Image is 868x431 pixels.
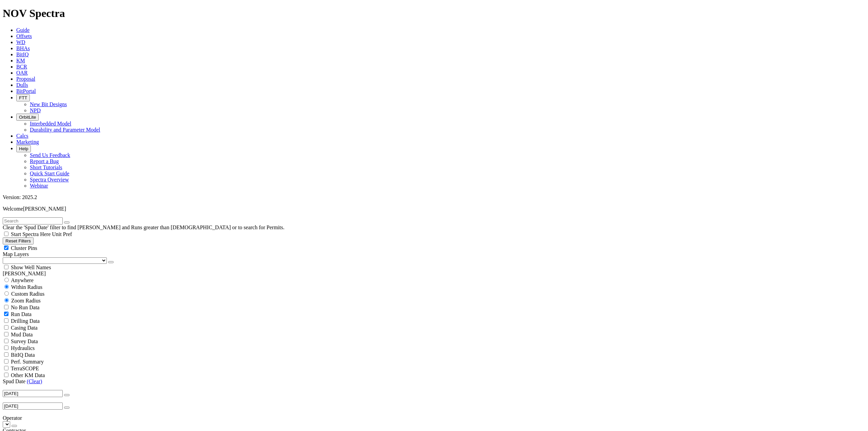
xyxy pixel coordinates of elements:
a: Calcs [16,133,28,139]
span: No Run Data [11,305,39,310]
span: BitIQ Data [11,352,35,358]
span: Spud Date [3,378,25,384]
span: Map Layers [3,251,29,257]
span: Other KM Data [11,372,45,378]
a: Quick Start Guide [30,171,69,176]
button: FTT [16,94,30,101]
span: OrbitLite [19,115,36,120]
span: Zoom Radius [11,298,41,303]
button: OrbitLite [16,114,39,121]
span: [PERSON_NAME] [23,206,66,212]
a: Short Tutorials [30,164,62,170]
a: BCR [16,64,27,70]
span: Show Well Names [11,265,51,270]
filter-controls-checkbox: TerraSCOPE Data [3,365,865,372]
button: Help [16,145,31,152]
span: Survey Data [11,338,38,344]
a: BHAs [16,45,30,51]
a: Spectra Overview [30,177,69,182]
span: Mud Data [11,332,33,337]
a: Webinar [30,183,48,189]
span: Perf. Summary [11,359,44,365]
a: Interbedded Model [30,121,71,126]
filter-controls-checkbox: TerraSCOPE Data [3,372,865,378]
span: Casing Data [11,325,38,331]
a: Offsets [16,33,32,39]
a: Send Us Feedback [30,152,70,158]
span: Cluster Pins [11,245,37,251]
span: Clear the 'Spud Date' filter to find [PERSON_NAME] and Runs greater than [DEMOGRAPHIC_DATA] or to... [3,224,284,230]
div: Version: 2025.2 [3,194,865,200]
input: Start Spectra Here [4,232,8,236]
button: Reset Filters [3,237,34,244]
span: Hydraulics [11,345,35,351]
div: [PERSON_NAME] [3,271,865,277]
a: Marketing [16,139,39,145]
filter-controls-checkbox: Performance Summary [3,358,865,365]
input: Before [3,403,63,410]
span: Operator [3,415,22,421]
a: Guide [16,27,29,33]
span: Within Radius [11,284,42,290]
span: Custom Radius [11,291,44,297]
span: Unit Pref [52,231,72,237]
span: Start Spectra Here [11,231,51,237]
input: Search [3,217,63,224]
a: Proposal [16,76,35,82]
a: Dulls [16,82,28,88]
h1: NOV Spectra [3,7,865,20]
span: TerraSCOPE [11,366,39,371]
a: WD [16,39,25,45]
a: BitPortal [16,88,36,94]
filter-controls-checkbox: Hydraulics Analysis [3,345,865,351]
span: Drilling Data [11,318,40,324]
span: FTT [19,95,27,100]
a: NPD [30,107,41,113]
a: New Bit Designs [30,101,67,107]
a: BitIQ [16,52,28,57]
span: Anywhere [11,277,34,283]
span: Help [19,146,28,151]
a: OAR [16,70,28,76]
a: KM [16,58,25,63]
span: Run Data [11,311,32,317]
a: Report a Bug [30,158,59,164]
p: Welcome [3,206,865,212]
a: Durability and Parameter Model [30,127,100,133]
a: (Clear) [27,378,42,384]
input: After [3,390,63,397]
